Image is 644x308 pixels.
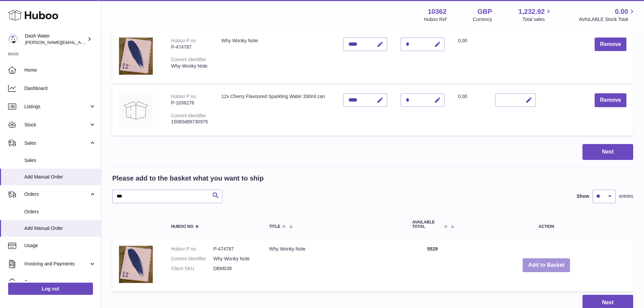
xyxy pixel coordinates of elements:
[24,157,96,164] span: Sales
[24,122,89,128] span: Stock
[24,279,96,285] span: Cases
[477,7,492,16] strong: GBP
[171,246,213,252] dt: Huboo P no
[24,261,89,267] span: Invoicing and Payments
[119,93,153,127] img: 12x Cherry Flavoured Sparkling Water 330ml can
[473,16,492,23] div: Currency
[24,174,96,180] span: Add Manual Order
[171,100,208,106] div: P-1036276
[171,94,196,99] div: Huboo P no
[595,38,626,51] button: Remove
[579,16,636,23] span: AVAILABLE Stock Total
[8,283,93,295] a: Log out
[24,85,96,92] span: Dashboard
[412,220,442,229] span: AVAILABLE Total
[519,7,545,16] span: 1,232.92
[615,7,628,16] span: 0.00
[577,193,589,199] label: Show
[25,40,136,45] span: [PERSON_NAME][EMAIL_ADDRESS][DOMAIN_NAME]
[24,242,96,249] span: Usage
[24,225,96,232] span: Add Manual Order
[262,239,405,291] td: Why Wonky Note
[428,7,447,16] strong: 10362
[119,246,153,283] img: Why Wonky Note
[24,103,89,110] span: Listings
[171,57,206,62] div: Current identifier
[424,16,447,23] div: Huboo Ref
[458,94,467,99] span: 0.00
[24,140,89,146] span: Sales
[523,258,570,272] button: Add to Basket
[171,224,193,229] span: Huboo no
[215,87,336,136] td: 12x Cherry Flavoured Sparkling Water 330ml can
[269,224,280,229] span: Title
[119,38,153,75] img: Why Wonky Note
[215,31,336,83] td: Why Wonky Note
[171,38,196,43] div: Huboo P no
[213,246,256,252] dd: P-474787
[619,193,633,199] span: entries
[171,113,206,118] div: Current identifier
[171,63,208,69] div: Why Wonky Note
[459,213,633,236] th: Action
[458,38,467,43] span: 0.00
[171,265,213,272] dt: Client SKU
[522,16,552,23] span: Total sales
[213,265,256,272] dd: DBM038
[579,7,636,23] a: 0.00 AVAILABLE Stock Total
[405,239,459,291] td: 5529
[24,191,89,197] span: Orders
[171,44,208,50] div: P-474787
[582,144,633,160] button: Next
[24,67,96,73] span: Home
[112,174,264,183] h2: Please add to the basket what you want to ship
[25,33,86,46] div: Dash Water
[171,119,208,125] div: 15060489730975
[171,256,213,262] dt: Current identifier
[24,209,96,215] span: Orders
[519,7,553,23] a: 1,232.92 Total sales
[8,34,18,44] img: james@dash-water.com
[213,256,256,262] dd: Why Wonky Note
[595,93,626,107] button: Remove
